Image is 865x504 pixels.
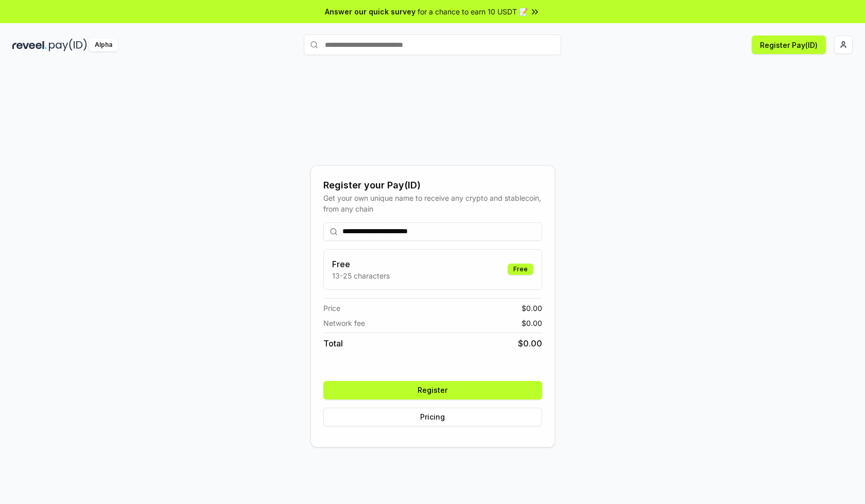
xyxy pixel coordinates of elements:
div: Register your Pay(ID) [323,178,542,193]
span: for a chance to earn 10 USDT 📝 [418,6,528,17]
div: Alpha [89,39,118,51]
p: 13-25 characters [332,270,390,281]
span: $ 0.00 [522,303,542,314]
img: pay_id [49,39,87,51]
img: reveel_dark [12,39,47,51]
span: Answer our quick survey [325,6,416,17]
button: Register Pay(ID) [752,36,826,54]
div: Free [508,264,533,275]
h3: Free [332,258,390,270]
span: Total [323,337,343,350]
div: Get your own unique name to receive any crypto and stablecoin, from any chain [323,193,542,214]
span: $ 0.00 [518,337,542,350]
span: Price [323,303,340,314]
button: Register [323,381,542,399]
span: Network fee [323,318,365,328]
button: Pricing [323,408,542,426]
span: $ 0.00 [522,318,542,328]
